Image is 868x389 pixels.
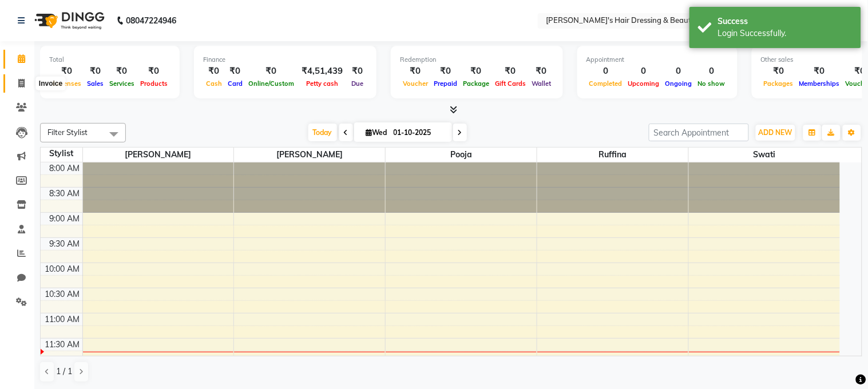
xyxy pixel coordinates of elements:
span: pooja [386,148,537,162]
span: Ongoing [663,80,695,88]
div: Login Successfully. [718,27,853,39]
b: 08047224946 [126,5,176,37]
span: ruffina [537,148,688,162]
span: Gift Cards [492,80,529,88]
div: ₹0 [796,65,843,78]
div: 8:30 AM [47,188,82,200]
span: Cash [203,80,225,88]
div: 0 [663,65,695,78]
div: ₹0 [137,65,171,78]
span: Package [460,80,492,88]
div: Appointment [586,55,728,65]
div: 0 [586,65,625,78]
span: Wed [363,128,390,137]
div: ₹0 [347,65,367,78]
span: Wallet [529,80,554,88]
span: Card [225,80,245,88]
div: 0 [625,65,663,78]
span: Today [308,124,337,141]
div: ₹0 [431,65,460,78]
div: Total [49,55,171,65]
span: Petty cash [303,80,341,88]
div: ₹0 [106,65,137,78]
span: Prepaid [431,80,460,88]
div: Success [718,15,853,27]
div: 10:00 AM [43,263,82,275]
span: Filter Stylist [47,128,88,137]
div: ₹0 [49,65,84,78]
input: Search Appointment [649,124,749,141]
div: 8:00 AM [47,162,82,174]
span: ADD NEW [759,128,792,137]
div: Invoice [36,77,65,90]
span: Services [106,80,137,88]
div: 11:00 AM [43,313,82,326]
div: ₹0 [245,65,297,78]
input: 2025-10-01 [390,124,447,141]
div: ₹0 [203,65,225,78]
div: 0 [695,65,728,78]
span: Due [348,80,366,88]
span: Products [137,80,171,88]
span: Sales [84,80,106,88]
span: [PERSON_NAME] [83,148,234,162]
span: Completed [586,80,625,88]
span: No show [695,80,728,88]
div: ₹0 [84,65,106,78]
span: [PERSON_NAME] [234,148,385,162]
div: Redemption [400,55,554,65]
div: ₹0 [761,65,796,78]
div: ₹0 [400,65,431,78]
div: ₹0 [225,65,245,78]
div: Finance [203,55,367,65]
img: logo [29,5,108,37]
div: 9:00 AM [47,213,82,225]
div: 10:30 AM [43,288,82,300]
span: Memberships [796,80,843,88]
span: swati [689,148,840,162]
div: 11:30 AM [43,339,82,351]
div: Stylist [41,148,82,160]
span: Voucher [400,80,431,88]
div: ₹4,51,439 [297,65,347,78]
span: 1 / 1 [56,366,72,378]
div: ₹0 [460,65,492,78]
div: ₹0 [529,65,554,78]
span: Upcoming [625,80,663,88]
span: Online/Custom [245,80,297,88]
button: ADD NEW [756,125,795,141]
div: 9:30 AM [47,238,82,250]
span: Packages [761,80,796,88]
div: ₹0 [492,65,529,78]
